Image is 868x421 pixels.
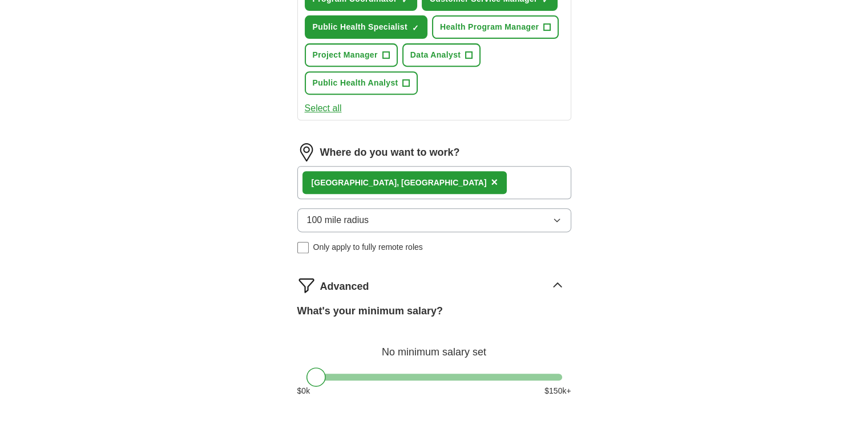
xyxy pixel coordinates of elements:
span: Only apply to fully remote roles [313,241,423,253]
div: No minimum salary set [297,333,571,360]
span: Public Health Specialist [313,21,407,33]
span: Data Analyst [410,49,461,61]
span: ✓ [412,23,419,33]
span: $ 150 k+ [544,385,571,397]
span: Public Health Analyst [313,77,398,89]
span: Project Manager [313,49,378,61]
input: Only apply to fully remote roles [297,242,309,253]
img: location.png [297,143,316,161]
span: × [491,176,498,188]
label: Where do you want to work? [320,145,460,160]
label: What's your minimum salary? [297,303,443,319]
span: Health Program Manager [440,21,539,33]
button: Public Health Analyst [305,71,418,95]
button: Public Health Specialist✓ [305,15,427,39]
button: 100 mile radius [297,208,571,232]
button: Project Manager [305,43,398,67]
button: × [491,174,498,191]
img: filter [297,276,316,294]
span: 100 mile radius [307,213,369,227]
button: Data Analyst [402,43,481,67]
div: [GEOGRAPHIC_DATA], [GEOGRAPHIC_DATA] [312,177,487,189]
button: Select all [305,102,342,115]
button: Health Program Manager [432,15,559,39]
span: $ 0 k [297,385,310,397]
span: Advanced [320,279,369,294]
